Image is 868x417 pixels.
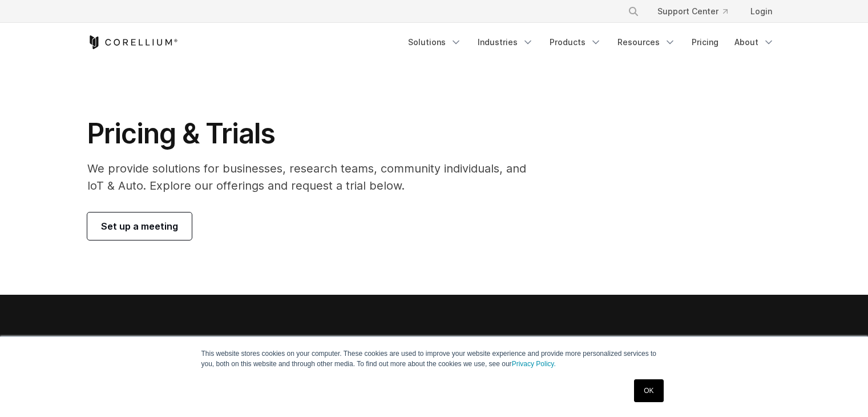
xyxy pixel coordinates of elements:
[512,360,556,368] a: Privacy Policy.
[623,1,644,22] button: Search
[87,212,192,240] a: Set up a meeting
[728,32,781,53] a: About
[87,35,178,49] a: Corellium Home
[741,1,781,22] a: Login
[201,348,667,369] p: This website stores cookies on your computer. These cookies are used to improve your website expe...
[634,379,663,402] a: OK
[471,32,540,53] a: Industries
[614,1,781,22] div: Navigation Menu
[87,117,542,151] h1: Pricing & Trials
[87,160,542,194] p: We provide solutions for businesses, research teams, community individuals, and IoT & Auto. Explo...
[543,32,608,53] a: Products
[101,219,178,233] span: Set up a meeting
[401,32,469,53] a: Solutions
[685,32,725,53] a: Pricing
[401,32,781,53] div: Navigation Menu
[611,32,683,53] a: Resources
[648,1,737,22] a: Support Center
